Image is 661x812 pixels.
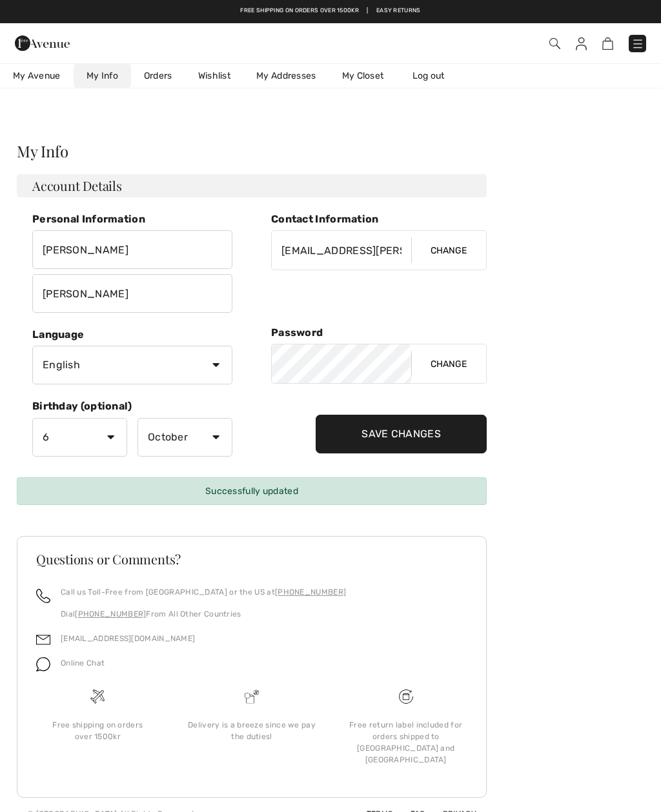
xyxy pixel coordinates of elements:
a: My Addresses [243,64,329,88]
h3: Questions or Comments? [36,553,467,566]
h2: My Info [17,143,487,159]
span: | [367,6,368,15]
a: 1ère Avenue [15,36,70,48]
div: Successfully updated [17,477,487,505]
input: Last name [32,274,232,313]
img: Menu [631,37,644,50]
input: First name [32,230,232,269]
a: My Closet [329,64,397,88]
button: Change [411,231,486,270]
img: Free shipping on orders over 1500kr [90,689,105,704]
span: My Avenue [13,69,61,83]
a: My Info [74,64,131,88]
span: Online Chat [61,659,105,668]
a: [PHONE_NUMBER] [275,588,346,597]
span: Password [271,326,323,339]
a: Orders [131,64,185,88]
a: Free shipping on orders over 1500kr [240,6,359,15]
img: Search [549,38,560,49]
div: Delivery is a breeze since we pay the duties! [185,719,319,742]
img: Shopping Bag [602,37,613,50]
h5: Birthday (optional) [32,400,232,412]
input: Save Changes [316,415,487,453]
h5: Contact Information [271,213,487,225]
a: [EMAIL_ADDRESS][DOMAIN_NAME] [61,634,195,643]
p: Dial From All Other Countries [61,608,346,620]
img: My Info [576,37,587,50]
h5: Personal Information [32,213,232,225]
p: Call us Toll-Free from [GEOGRAPHIC_DATA] or the US at [61,586,346,598]
h5: Language [32,328,232,341]
button: Change [411,344,486,383]
a: Wishlist [185,64,243,88]
img: email [36,633,50,647]
a: Easy Returns [376,6,421,15]
a: [PHONE_NUMBER] [75,609,146,619]
div: Free return label included for orders shipped to [GEOGRAPHIC_DATA] and [GEOGRAPHIC_DATA] [339,719,473,766]
img: Free shipping on orders over 1500kr [399,689,413,704]
img: call [36,589,50,603]
a: Log out [400,64,471,88]
img: 1ère Avenue [15,30,70,56]
div: Free shipping on orders over 1500kr [31,719,165,742]
h3: Account Details [17,174,487,197]
img: chat [36,657,50,671]
img: Delivery is a breeze since we pay the duties! [245,689,259,704]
